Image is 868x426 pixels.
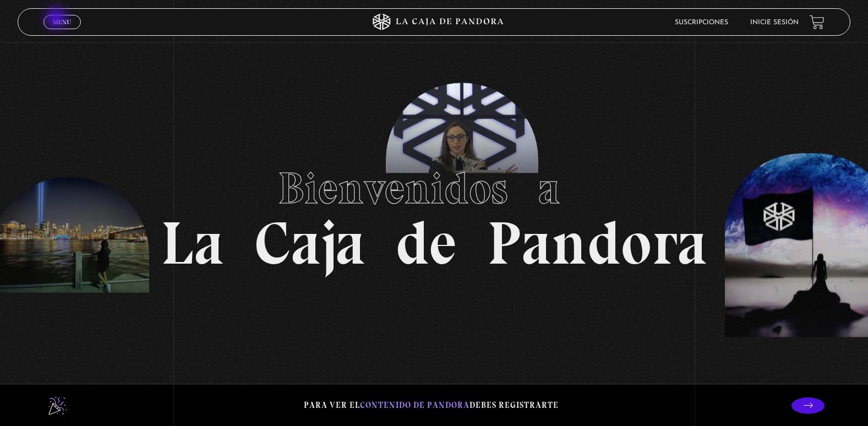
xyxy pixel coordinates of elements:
[675,19,728,26] a: Suscripciones
[360,400,470,410] span: contenido de Pandora
[161,152,707,274] h1: La Caja de Pandora
[304,398,559,413] p: Para ver el debes registrarte
[278,162,591,215] span: Bienvenidos a
[50,28,75,36] span: Cerrar
[53,19,71,25] span: Menu
[810,15,825,30] a: View your shopping cart
[750,19,799,26] a: Inicie sesión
